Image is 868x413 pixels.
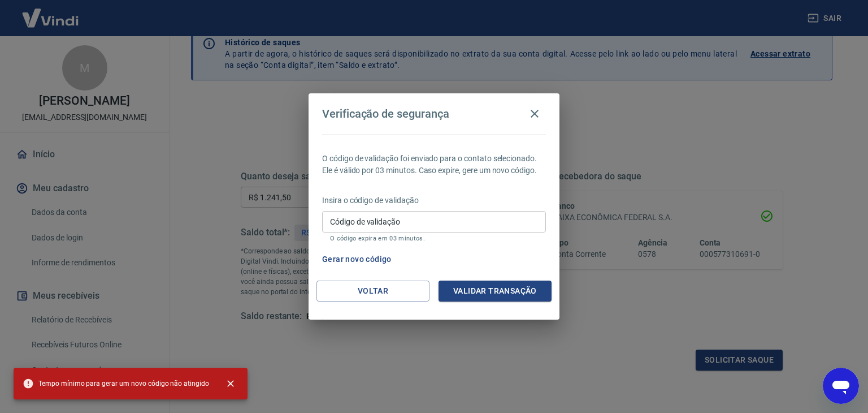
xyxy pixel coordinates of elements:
p: Insira o código de validação [322,195,546,206]
button: close [218,371,243,396]
span: Tempo mínimo para gerar um novo código não atingido [23,378,209,389]
p: O código expira em 03 minutos. [330,235,538,242]
button: Voltar [316,281,429,302]
p: O código de validação foi enviado para o contato selecionado. Ele é válido por 03 minutos. Caso e... [322,153,546,177]
h4: Verificação de segurança [322,107,449,121]
iframe: Button to launch messaging window [823,368,859,404]
button: Gerar novo código [318,249,396,270]
button: Validar transação [439,281,552,302]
